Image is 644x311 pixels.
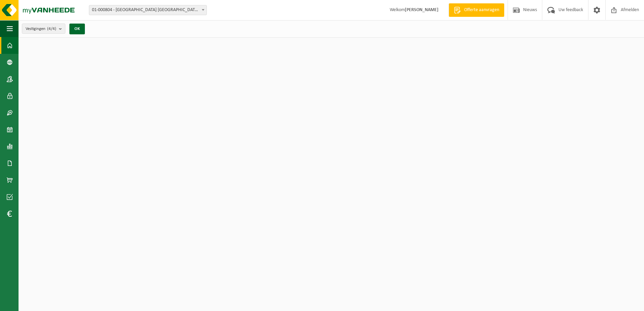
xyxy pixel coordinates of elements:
[47,27,56,31] count: (4/4)
[26,24,56,34] span: Vestigingen
[89,5,207,15] span: 01-000804 - TARKETT NV - WAALWIJK
[462,7,501,13] span: Offerte aanvragen
[69,24,85,34] button: OK
[22,24,65,34] button: Vestigingen(4/4)
[89,5,206,15] span: 01-000804 - TARKETT NV - WAALWIJK
[405,7,439,12] strong: [PERSON_NAME]
[449,3,504,17] a: Offerte aanvragen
